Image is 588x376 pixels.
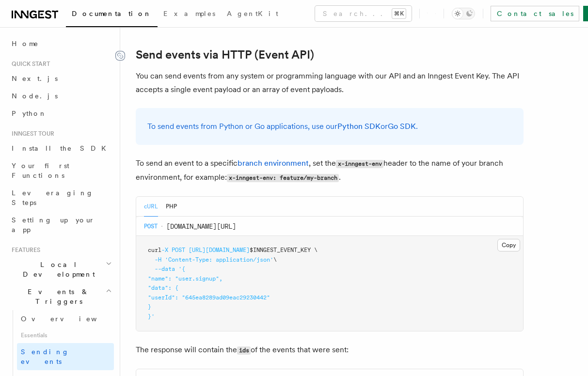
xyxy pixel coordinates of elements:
span: }' [148,313,155,320]
button: Search...⌘K [315,6,412,21]
span: Quick start [8,60,50,68]
a: Overview [17,310,114,328]
span: 'Content-Type: application/json' [165,256,273,263]
a: Next.js [8,70,114,87]
span: Events & Triggers [8,287,106,306]
span: -H [155,256,161,263]
span: } [148,303,151,310]
button: Local Development [8,256,114,283]
span: curl [148,247,161,253]
span: [URL][DOMAIN_NAME] [189,247,250,253]
a: Contact sales [491,6,579,21]
a: Setting up your app [8,211,114,238]
span: POST [144,222,158,230]
span: Leveraging Steps [12,189,94,206]
a: Send events via HTTP (Event API) [136,48,314,62]
button: cURL [144,197,158,217]
button: Events & Triggers [8,283,114,310]
span: Inngest tour [8,130,54,138]
a: Documentation [66,3,158,27]
a: Your first Functions [8,157,114,184]
a: AgentKit [221,3,284,26]
span: Python [12,110,47,117]
p: You can send events from any system or programming language with our API and an Inngest Event Key... [136,69,524,96]
p: The response will contain the of the events that were sent: [136,343,524,357]
span: AgentKit [227,10,278,17]
a: Go SDK [388,122,416,131]
span: Local Development [8,260,106,279]
a: Sending events [17,343,114,370]
kbd: ⌘K [392,9,406,18]
span: --data [155,266,175,272]
span: POST [172,247,185,253]
span: Your first Functions [12,162,69,179]
a: Install the SDK [8,140,114,157]
span: $INNGEST_EVENT_KEY \ [250,247,318,253]
code: ids [237,346,251,355]
button: Toggle dark mode [452,8,475,19]
a: Node.js [8,87,114,105]
span: "userId": "645ea8289ad09eac29230442" [148,294,270,301]
code: x-inngest-env: feature/my-branch [227,174,339,182]
span: [DOMAIN_NAME][URL] [166,221,236,231]
span: Documentation [72,10,152,17]
span: Overview [21,315,121,323]
span: -X [161,247,168,253]
a: Python SDK [337,122,381,131]
a: Examples [158,3,221,26]
span: '{ [178,266,185,272]
p: To send an event to a specific , set the header to the name of your branch environment, for examp... [136,157,524,185]
button: PHP [166,197,177,217]
span: Sending events [21,348,69,365]
p: To send events from Python or Go applications, use our or . [147,120,512,133]
span: Essentials [17,328,114,343]
span: Setting up your app [12,216,95,234]
span: Home [12,39,39,48]
span: Next.js [12,75,58,82]
a: Leveraging Steps [8,184,114,211]
span: "name": "user.signup", [148,275,222,282]
span: Examples [163,10,215,17]
a: Home [8,35,114,52]
span: "data": { [148,284,178,291]
span: \ [273,256,277,263]
span: Features [8,246,40,254]
span: Node.js [12,92,58,100]
a: Python [8,105,114,122]
code: x-inngest-env [336,160,383,168]
a: branch environment [238,158,309,168]
span: Install the SDK [12,144,112,152]
button: Copy [497,239,520,251]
